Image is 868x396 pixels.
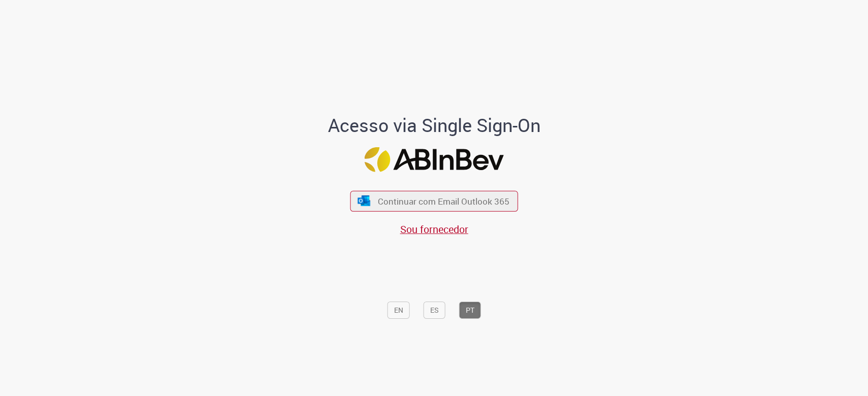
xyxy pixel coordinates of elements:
[365,147,504,172] img: Logo ABInBev
[378,195,510,207] span: Continuar com Email Outlook 365
[293,115,575,135] h1: Acesso via Single Sign-On
[400,222,468,236] a: Sou fornecedor
[356,195,371,206] img: ícone Azure/Microsoft 360
[387,302,410,319] button: EN
[459,302,481,319] button: PT
[350,191,518,212] button: ícone Azure/Microsoft 360 Continuar com Email Outlook 365
[424,302,445,319] button: ES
